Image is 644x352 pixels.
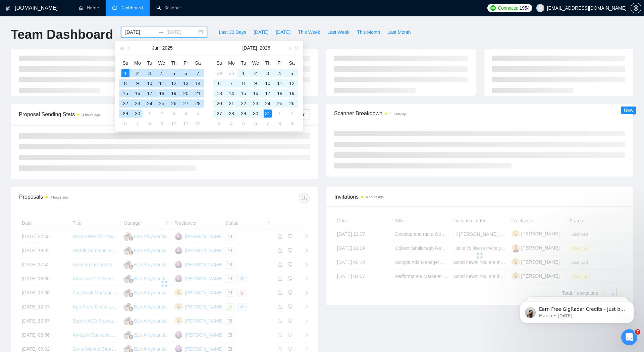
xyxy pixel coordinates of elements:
td: 2025-08-05 [237,119,250,129]
span: Connects: [498,4,518,12]
a: setting [631,5,641,11]
div: 4 [182,110,190,118]
div: 28 [194,99,202,108]
td: 2025-07-01 [237,68,250,78]
div: 23 [252,99,260,108]
time: 4 hours ago [82,113,100,117]
span: This Month [357,28,380,36]
div: 3 [264,69,272,77]
span: 1954 [520,4,530,12]
div: 10 [264,79,272,87]
td: 2025-07-05 [286,68,298,78]
td: 2025-07-04 [180,109,192,119]
div: 21 [194,89,202,97]
div: 12 [194,120,202,128]
div: 9 [252,79,260,87]
button: setting [631,3,641,13]
div: 11 [276,79,284,87]
div: 7 [133,120,142,128]
time: 4 hours ago [390,112,408,116]
span: Last Week [327,28,350,36]
div: 30 [252,110,260,118]
div: 21 [227,99,235,108]
div: 6 [182,69,190,77]
div: 16 [252,89,260,97]
td: 2025-07-06 [119,119,131,129]
td: 2025-07-10 [262,78,274,88]
div: 22 [239,99,248,108]
div: 6 [252,120,260,128]
th: Th [262,58,274,68]
div: 27 [182,99,190,108]
th: Sa [192,58,204,68]
div: 26 [288,99,296,108]
div: 16 [133,89,142,97]
div: 10 [146,79,154,87]
div: 31 [264,110,272,118]
td: 2025-08-09 [286,119,298,129]
th: Su [119,58,131,68]
div: 14 [227,89,235,97]
div: 28 [227,110,235,118]
button: 2025 [162,41,173,55]
td: 2025-06-25 [156,98,168,109]
div: 9 [133,79,142,87]
div: 6 [121,120,129,128]
div: 5 [170,69,178,77]
div: 3 [215,120,223,128]
td: 2025-07-11 [180,119,192,129]
td: 2025-07-02 [156,109,168,119]
td: 2025-06-29 [119,109,131,119]
th: Fr [180,58,192,68]
a: homeHome [79,5,99,11]
div: 24 [264,99,272,108]
div: 20 [182,89,190,97]
td: 2025-06-27 [180,98,192,109]
td: 2025-06-16 [131,88,144,98]
div: 3 [146,69,154,77]
th: Mo [131,58,144,68]
div: 1 [121,69,129,77]
button: This Week [294,27,324,38]
td: 2025-07-12 [192,119,204,129]
td: 2025-06-20 [180,88,192,98]
div: 7 [264,120,272,128]
td: 2025-06-04 [156,68,168,78]
h1: Team Dashboard [11,27,113,43]
td: 2025-07-31 [262,109,274,119]
th: Tu [237,58,250,68]
th: Su [213,58,225,68]
div: 2 [158,110,166,118]
div: 19 [288,89,296,97]
th: Tu [144,58,156,68]
div: 8 [239,79,248,87]
td: 2025-07-04 [274,68,286,78]
td: 2025-07-27 [213,109,225,119]
td: 2025-07-02 [250,68,262,78]
div: 13 [215,89,223,97]
div: 24 [146,99,154,108]
button: Jun [152,41,160,55]
img: logo [6,3,10,14]
button: [DATE] [242,41,257,55]
td: 2025-06-06 [180,68,192,78]
td: 2025-06-15 [119,88,131,98]
div: 14 [194,79,202,87]
div: 17 [264,89,272,97]
div: 15 [239,89,248,97]
input: Start date [125,28,156,36]
div: 23 [133,99,142,108]
button: 2025 [260,41,270,55]
div: 25 [276,99,284,108]
td: 2025-07-07 [131,119,144,129]
span: user [538,6,543,10]
td: 2025-06-01 [119,68,131,78]
time: 4 hours ago [366,195,384,199]
td: 2025-07-09 [156,119,168,129]
div: 2 [288,110,296,118]
td: 2025-06-19 [168,88,180,98]
td: 2025-06-22 [119,98,131,109]
td: 2025-06-05 [168,68,180,78]
div: 2 [252,69,260,77]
